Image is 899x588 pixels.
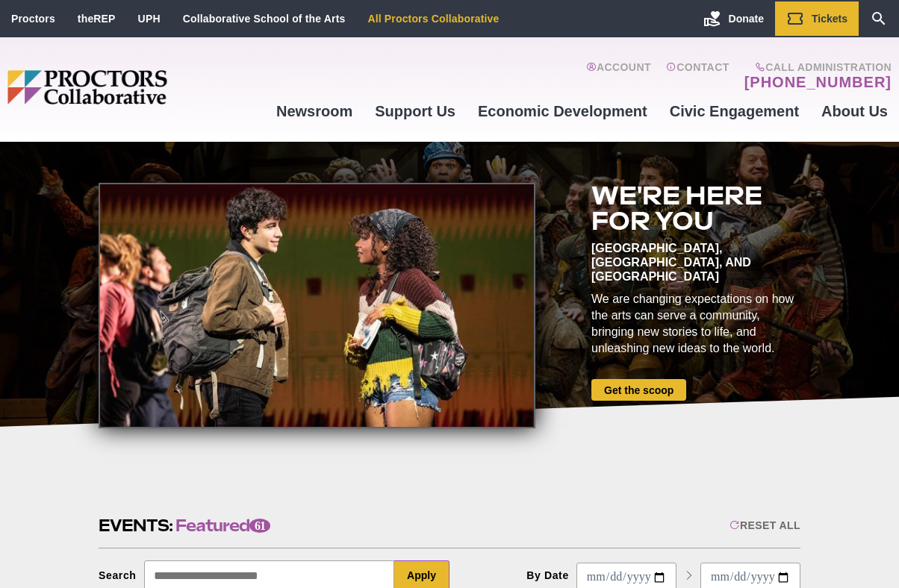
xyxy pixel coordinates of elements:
a: About Us [810,91,899,131]
a: Account [586,61,651,91]
span: Featured [175,514,270,537]
a: Newsroom [265,91,364,131]
a: theREP [78,13,116,25]
span: 61 [249,519,270,533]
a: Tickets [775,1,859,36]
a: All Proctors Collaborative [367,13,499,25]
a: Search [859,1,899,36]
a: Economic Development [467,91,659,131]
div: Reset All [730,519,800,531]
a: [PHONE_NUMBER] [744,73,892,91]
div: Search [99,569,137,581]
span: Donate [729,13,764,25]
a: UPH [138,13,161,25]
a: Donate [692,1,775,36]
a: Civic Engagement [659,91,810,131]
a: Collaborative School of the Arts [183,13,346,25]
span: Tickets [812,13,847,25]
a: Contact [666,61,730,91]
a: Get the scoop [591,379,686,401]
a: Proctors [11,13,55,25]
div: We are changing expectations on how the arts can serve a community, bringing new stories to life,... [591,291,800,357]
div: By Date [526,569,569,581]
img: Proctors logo [7,70,265,104]
h2: We're here for you [591,183,800,234]
span: Call Administration [740,61,892,73]
div: [GEOGRAPHIC_DATA], [GEOGRAPHIC_DATA], and [GEOGRAPHIC_DATA] [591,241,800,284]
h2: Events: [99,514,270,537]
a: Support Us [364,91,467,131]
